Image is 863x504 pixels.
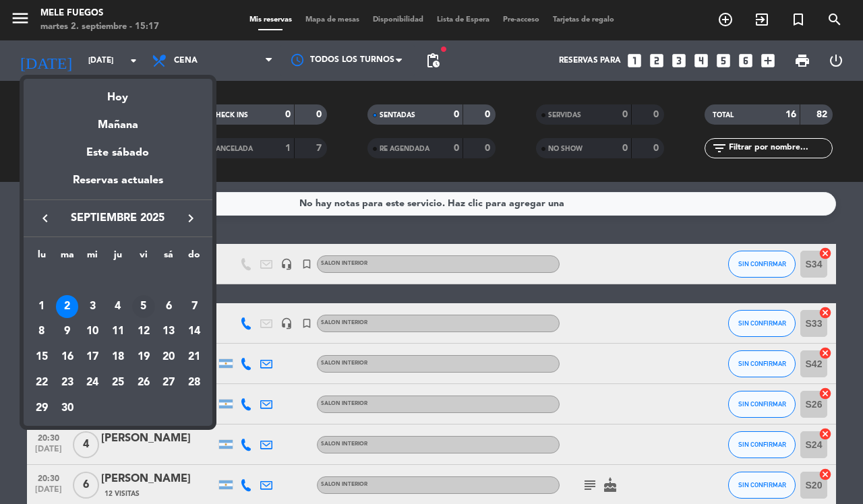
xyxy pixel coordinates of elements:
td: 10 de septiembre de 2025 [80,319,105,345]
div: 20 [157,346,180,369]
div: 22 [30,371,53,394]
div: Reservas actuales [24,172,212,199]
td: 20 de septiembre de 2025 [156,344,182,370]
div: 15 [30,346,53,369]
div: 11 [107,321,129,344]
div: Hoy [24,79,212,106]
td: 14 de septiembre de 2025 [181,319,207,345]
td: 1 de septiembre de 2025 [29,294,55,319]
div: 27 [157,371,180,394]
div: 7 [183,295,206,318]
button: keyboard_arrow_left [33,210,57,227]
div: 5 [132,295,155,318]
div: 8 [30,321,53,344]
th: viernes [131,247,156,268]
td: 5 de septiembre de 2025 [131,294,156,319]
button: keyboard_arrow_right [179,210,203,227]
td: 26 de septiembre de 2025 [131,370,156,396]
td: 28 de septiembre de 2025 [181,370,207,396]
td: 30 de septiembre de 2025 [55,396,80,421]
div: 23 [56,371,79,394]
td: 17 de septiembre de 2025 [80,344,105,370]
td: 23 de septiembre de 2025 [55,370,80,396]
td: 4 de septiembre de 2025 [105,294,131,319]
span: septiembre 2025 [57,210,179,227]
th: lunes [29,247,55,268]
th: miércoles [80,247,105,268]
div: 9 [56,321,79,344]
div: 26 [132,371,155,394]
td: SEP. [29,268,207,294]
td: 25 de septiembre de 2025 [105,370,131,396]
div: 2 [56,295,79,318]
th: sábado [156,247,182,268]
div: 28 [183,371,206,394]
td: 11 de septiembre de 2025 [105,319,131,345]
i: keyboard_arrow_right [183,210,199,226]
td: 15 de septiembre de 2025 [29,344,55,370]
td: 22 de septiembre de 2025 [29,370,55,396]
td: 21 de septiembre de 2025 [181,344,207,370]
div: 29 [30,397,53,420]
div: 14 [183,321,206,344]
div: Mañana [24,106,212,134]
i: keyboard_arrow_left [37,210,53,226]
td: 2 de septiembre de 2025 [55,294,80,319]
td: 6 de septiembre de 2025 [156,294,182,319]
td: 8 de septiembre de 2025 [29,319,55,345]
div: 24 [81,371,104,394]
td: 27 de septiembre de 2025 [156,370,182,396]
td: 19 de septiembre de 2025 [131,344,156,370]
div: 21 [183,346,206,369]
div: 16 [56,346,79,369]
td: 9 de septiembre de 2025 [55,319,80,345]
div: 12 [132,321,155,344]
td: 3 de septiembre de 2025 [80,294,105,319]
th: domingo [181,247,207,268]
div: 25 [107,371,129,394]
th: martes [55,247,80,268]
div: 10 [81,321,104,344]
td: 12 de septiembre de 2025 [131,319,156,345]
td: 18 de septiembre de 2025 [105,344,131,370]
td: 7 de septiembre de 2025 [181,294,207,319]
div: 30 [56,397,79,420]
td: 16 de septiembre de 2025 [55,344,80,370]
div: 18 [107,346,129,369]
td: 13 de septiembre de 2025 [156,319,182,345]
div: 1 [30,295,53,318]
div: 6 [157,295,180,318]
div: 3 [81,295,104,318]
td: 29 de septiembre de 2025 [29,396,55,421]
div: Este sábado [24,134,212,172]
div: 13 [157,321,180,344]
th: jueves [105,247,131,268]
td: 24 de septiembre de 2025 [80,370,105,396]
div: 17 [81,346,104,369]
div: 4 [107,295,129,318]
div: 19 [132,346,155,369]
